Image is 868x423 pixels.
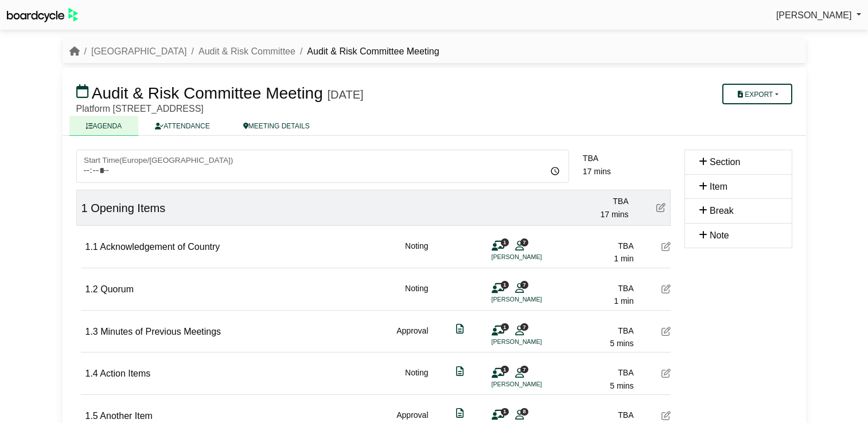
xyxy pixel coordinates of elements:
span: 1.4 [85,369,98,378]
li: [PERSON_NAME] [492,252,578,262]
span: Minutes of Previous Meetings [100,327,221,336]
span: Item [710,182,727,191]
span: [PERSON_NAME] [776,10,852,20]
div: Noting [405,366,428,392]
span: 1 [501,323,509,331]
span: 7 [520,238,528,246]
span: 1.1 [85,242,98,252]
div: TBA [554,240,634,252]
span: 5 mins [610,339,633,348]
span: Another Item [100,411,153,421]
span: Opening Items [91,202,165,214]
span: 1.5 [85,411,98,421]
span: Audit & Risk Committee Meeting [92,84,323,102]
div: Approval [396,324,428,350]
li: [PERSON_NAME] [492,379,578,389]
span: 1 [81,202,88,214]
span: 7 [520,281,528,288]
span: 1 min [614,296,633,305]
div: Noting [405,240,428,265]
a: Audit & Risk Committee [198,46,295,56]
span: 1 [501,366,509,373]
span: Break [710,206,734,216]
li: Audit & Risk Committee Meeting [295,44,439,59]
span: 7 [520,366,528,373]
span: Quorum [100,284,134,294]
div: TBA [554,324,634,337]
div: TBA [554,409,634,421]
span: 5 mins [610,381,633,390]
div: TBA [554,282,634,295]
img: BoardcycleBlackGreen-aaafeed430059cb809a45853b8cf6d952af9d84e6e89e1f1685b34bfd5cb7d64.svg [7,8,78,22]
span: Platform [STREET_ADDRESS] [76,104,204,113]
button: Export [722,84,792,104]
span: 1 min [614,254,633,263]
a: MEETING DETAILS [227,116,326,136]
div: TBA [554,366,634,379]
span: 1.3 [85,327,98,336]
a: [GEOGRAPHIC_DATA] [91,46,187,56]
li: [PERSON_NAME] [492,337,578,347]
span: Action Items [100,369,150,378]
a: ATTENDANCE [138,116,226,136]
span: 1 [501,238,509,246]
span: 1 [501,408,509,416]
span: 1 [501,281,509,288]
li: [PERSON_NAME] [492,295,578,304]
div: TBA [583,152,671,164]
div: [DATE] [328,88,364,101]
div: Noting [405,282,428,308]
span: 17 mins [583,167,611,176]
a: AGENDA [69,116,139,136]
span: 8 [520,408,528,416]
span: 7 [520,323,528,331]
span: 17 mins [600,210,628,219]
span: Note [710,230,729,240]
div: TBA [548,195,629,207]
a: [PERSON_NAME] [776,8,861,23]
span: 1.2 [85,284,98,294]
span: Acknowledgement of Country [100,242,220,252]
span: Section [710,157,740,167]
nav: breadcrumb [69,44,439,59]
